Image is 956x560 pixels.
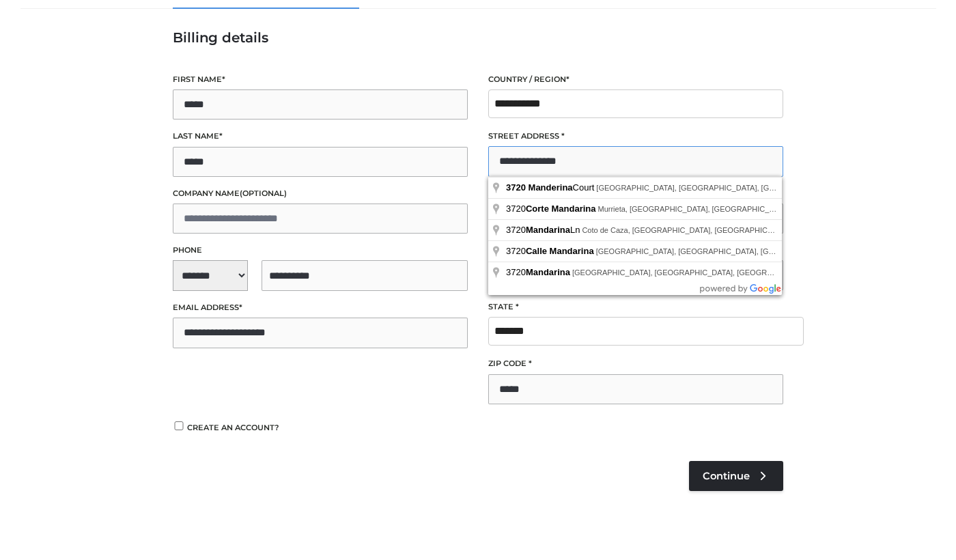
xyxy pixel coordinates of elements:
span: 3720 [506,182,526,193]
span: Mandarina [526,225,570,235]
label: Company name [173,187,468,200]
a: Continue [689,461,783,491]
span: Continue [703,470,750,482]
span: 3720 [506,267,572,277]
label: Email address [173,301,468,314]
span: 3720 [506,246,596,256]
span: Calle Mandarina [526,246,594,256]
label: ZIP Code [488,357,783,370]
span: (optional) [240,188,287,198]
label: Country / Region [488,73,783,86]
span: Corte Mandarina [526,204,596,214]
span: Create an account? [187,423,279,432]
label: First name [173,73,468,86]
span: Murrieta, [GEOGRAPHIC_DATA], [GEOGRAPHIC_DATA] [598,205,791,213]
span: 3720 Ln [506,225,582,235]
label: Street address [488,130,783,143]
span: [GEOGRAPHIC_DATA], [GEOGRAPHIC_DATA], [GEOGRAPHIC_DATA] [596,247,839,255]
span: [GEOGRAPHIC_DATA], [GEOGRAPHIC_DATA], [GEOGRAPHIC_DATA] [596,184,839,192]
span: Court [506,182,596,193]
span: 3720 [506,204,598,214]
span: Mandarina [526,267,570,277]
span: Manderina [529,182,573,193]
label: Last name [173,130,468,143]
input: Create an account? [173,421,185,430]
label: Phone [173,244,468,257]
h3: Billing details [173,29,783,46]
span: Coto de Caza, [GEOGRAPHIC_DATA], [GEOGRAPHIC_DATA] [582,226,793,234]
label: State [488,300,783,313]
span: [GEOGRAPHIC_DATA], [GEOGRAPHIC_DATA], [GEOGRAPHIC_DATA] [572,268,815,277]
